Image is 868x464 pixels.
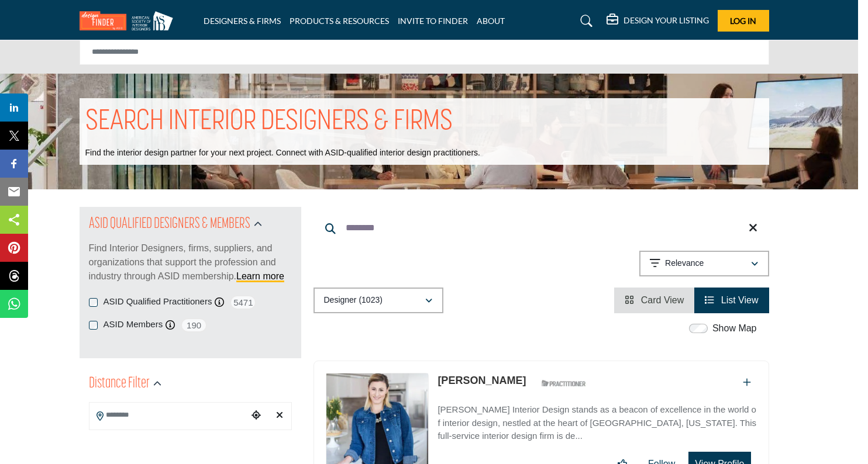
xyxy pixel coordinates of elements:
[665,258,704,269] p: Relevance
[89,373,150,394] h2: Distance Filter
[625,295,684,305] a: View Card
[80,39,769,65] input: Search Solutions
[712,321,757,335] label: Show Map
[85,104,453,140] h1: SEARCH INTERIOR DESIGNERS & FIRMS
[639,251,769,276] button: Relevance
[230,295,256,310] span: 5471
[438,375,526,386] a: [PERSON_NAME]
[324,295,383,306] p: Designer (1023)
[204,16,281,26] a: DESIGNERS & FIRMS
[89,298,98,307] input: ASID Qualified Practitioners checkbox
[290,16,389,26] a: PRODUCTS & RESOURCES
[398,16,468,26] a: INVITE TO FINDER
[181,318,207,333] span: 190
[85,147,480,159] p: Find the interior design partner for your next project. Connect with ASID-qualified interior desi...
[438,403,756,443] p: [PERSON_NAME] Interior Design stands as a beacon of excellence in the world of interior design, n...
[607,14,709,28] div: DESIGN YOUR LISTING
[614,288,694,313] li: Card View
[705,295,758,305] a: View List
[569,12,600,30] a: Search
[730,16,756,26] span: Log In
[89,321,98,330] input: ASID Members checkbox
[438,373,526,389] p: Allison Jaffe
[477,16,505,26] a: ABOUT
[718,10,769,32] button: Log In
[537,376,590,390] img: ASID Qualified Practitioners Badge Icon
[236,271,284,281] a: Learn more
[694,288,769,313] li: List View
[641,295,684,305] span: Card View
[314,288,443,313] button: Designer (1023)
[624,15,709,26] h5: DESIGN YOUR LISTING
[104,318,163,331] label: ASID Members
[89,214,250,235] h2: ASID QUALIFIED DESIGNERS & MEMBERS
[89,403,247,426] input: Search Location
[104,295,212,309] label: ASID Qualified Practitioners
[743,378,751,387] a: Add To List
[89,241,292,283] p: Find Interior Designers, firms, suppliers, and organizations that support the profession and indu...
[438,396,756,443] a: [PERSON_NAME] Interior Design stands as a beacon of excellence in the world of interior design, n...
[314,214,769,242] input: Search Keyword
[247,403,265,428] div: Choose your current location
[271,403,288,428] div: Clear search location
[80,11,179,30] img: Site Logo
[721,295,759,305] span: List View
